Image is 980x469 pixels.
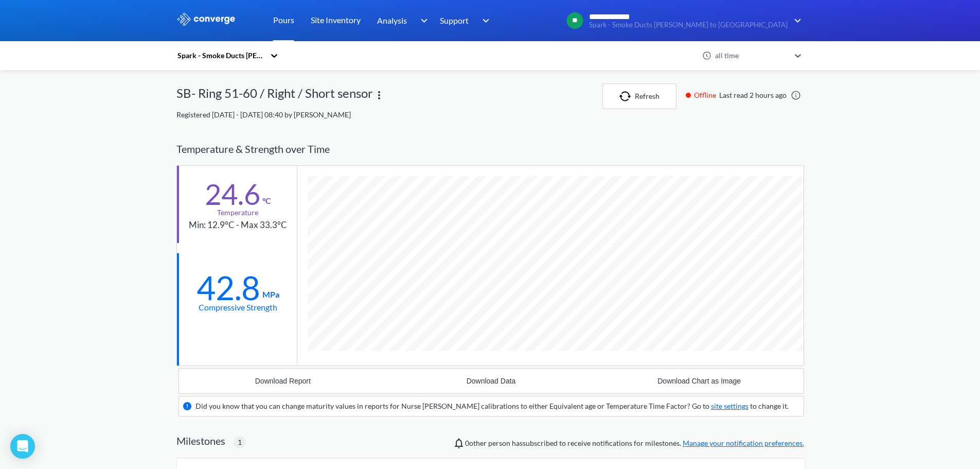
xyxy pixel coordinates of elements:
[176,110,351,119] span: Registered [DATE] - [DATE] 08:40 by [PERSON_NAME]
[176,12,236,26] img: logo_ewhite.svg
[657,377,741,385] div: Download Chart as Image
[179,369,387,393] button: Download Report
[176,133,804,165] div: Temperature & Strength over Time
[197,275,260,301] div: 42.8
[702,51,711,60] img: icon-clock.svg
[377,14,407,27] span: Analysis
[238,437,242,448] span: 1
[176,83,373,109] div: SB- Ring 51-60 / Right / Short sensor
[189,218,287,232] div: Min: 12.9°C - Max 33.3°C
[476,14,492,27] img: downArrow.svg
[199,301,277,314] div: Compressive Strength
[788,14,804,27] img: downArrow.svg
[589,21,788,29] span: Spark - Smoke Ducts [PERSON_NAME] to [GEOGRAPHIC_DATA]
[453,437,465,449] img: notifications-icon.svg
[681,90,804,101] div: Last read 2 hours ago
[467,377,516,385] div: Download Data
[195,401,789,412] div: Did you know that you can change maturity values in reports for Nurse [PERSON_NAME] calibrations ...
[602,83,676,109] button: Refresh
[465,439,487,447] span: 0 other
[595,369,804,393] button: Download Chart as Image
[683,439,804,447] a: Manage your notification preferences.
[373,89,385,101] img: more.svg
[414,14,430,27] img: downArrow.svg
[711,402,749,410] a: site settings
[694,90,719,101] span: Offline
[465,438,804,449] span: person has subscribed to receive notifications for milestones.
[387,369,595,393] button: Download Data
[712,50,790,61] div: all time
[205,181,260,207] div: 24.6
[10,434,35,459] div: Open Intercom Messenger
[176,50,265,61] div: Spark - Smoke Ducts [PERSON_NAME] to [GEOGRAPHIC_DATA]
[619,91,635,101] img: icon-refresh.svg
[440,14,469,27] span: Support
[255,377,311,385] div: Download Report
[176,435,225,447] h2: Milestones
[217,207,258,218] div: Temperature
